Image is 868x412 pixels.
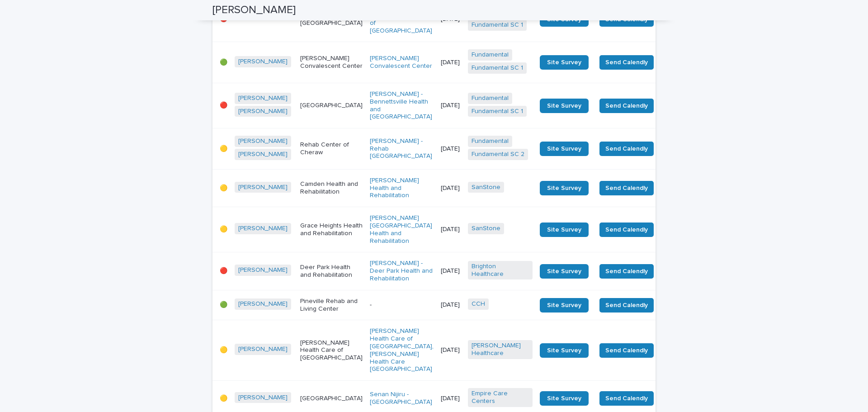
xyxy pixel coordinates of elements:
[220,395,227,403] p: 🟡
[212,290,721,320] tr: 🟢[PERSON_NAME] Pineville Rehab and Living Center-[DATE]CCH Site SurveySend CalendlySend Survey
[605,225,648,234] span: Send Calendly
[599,391,654,406] button: Send Calendly
[472,51,509,59] a: Fundamental
[220,59,227,66] p: 🟢
[370,55,434,70] a: [PERSON_NAME] Convalescent Center
[605,267,648,276] span: Send Calendly
[212,42,721,83] tr: 🟢[PERSON_NAME] [PERSON_NAME] Convalescent Center[PERSON_NAME] Convalescent Center [DATE]Fundament...
[472,137,509,145] a: Fundamental
[605,184,648,193] span: Send Calendly
[547,268,581,275] span: Site Survey
[472,184,500,191] a: SanStone
[212,169,721,207] tr: 🟡[PERSON_NAME] Camden Health and Rehabilitation[PERSON_NAME] Health and Rehabilitation [DATE]SanS...
[220,145,227,153] p: 🟡
[300,222,363,237] p: Grace Heights Health and Rehabilitation
[441,102,461,109] p: [DATE]
[300,55,363,70] p: [PERSON_NAME] Convalescent Center
[238,137,288,145] a: [PERSON_NAME]
[472,263,529,278] a: Brighton Healthcare
[441,301,461,309] p: [DATE]
[212,83,721,128] tr: 🔴[PERSON_NAME] [PERSON_NAME] [GEOGRAPHIC_DATA][PERSON_NAME] - Bennettsville Health and [GEOGRAPHI...
[238,58,288,66] a: [PERSON_NAME]
[547,103,581,109] span: Site Survey
[220,267,227,275] p: 🔴
[547,146,581,152] span: Site Survey
[472,21,523,29] a: Fundamental SC 1
[547,59,581,66] span: Site Survey
[441,145,461,153] p: [DATE]
[472,151,524,158] a: Fundamental SC 2
[238,394,288,402] a: [PERSON_NAME]
[370,214,434,245] a: [PERSON_NAME][GEOGRAPHIC_DATA] Health and Rehabilitation
[599,99,654,113] button: Send Calendly
[441,346,461,354] p: [DATE]
[238,184,288,191] a: [PERSON_NAME]
[370,327,434,373] a: [PERSON_NAME] Health Care of [GEOGRAPHIC_DATA], [PERSON_NAME] Health Care [GEOGRAPHIC_DATA]
[540,181,589,195] a: Site Survey
[472,300,485,308] a: CCH
[300,141,363,156] p: Rehab Center of Cheraw
[599,142,654,156] button: Send Calendly
[547,347,581,354] span: Site Survey
[472,342,529,357] a: [PERSON_NAME] Healthcare
[212,4,296,17] h2: [PERSON_NAME]
[300,298,363,313] p: Pineville Rehab and Living Center
[370,177,434,199] a: [PERSON_NAME] Health and Rehabilitation
[599,298,654,313] button: Send Calendly
[300,395,363,403] p: [GEOGRAPHIC_DATA]
[220,301,227,309] p: 🟢
[472,108,523,115] a: Fundamental SC 1
[300,102,363,109] p: [GEOGRAPHIC_DATA]
[370,90,434,121] a: [PERSON_NAME] - Bennettsville Health and [GEOGRAPHIC_DATA]
[540,391,589,406] a: Site Survey
[547,302,581,308] span: Site Survey
[599,264,654,279] button: Send Calendly
[238,346,288,353] a: [PERSON_NAME]
[547,395,581,402] span: Site Survey
[370,260,434,282] a: [PERSON_NAME] - Deer Park Health and Rehabilitation
[599,223,654,237] button: Send Calendly
[441,395,461,403] p: [DATE]
[605,346,648,355] span: Send Calendly
[238,151,288,158] a: [PERSON_NAME]
[605,301,648,310] span: Send Calendly
[300,180,363,196] p: Camden Health and Rehabilitation
[212,207,721,252] tr: 🟡[PERSON_NAME] Grace Heights Health and Rehabilitation[PERSON_NAME][GEOGRAPHIC_DATA] Health and R...
[599,181,654,195] button: Send Calendly
[300,264,363,279] p: Deer Park Health and Rehabilitation
[220,226,227,233] p: 🟡
[605,58,648,67] span: Send Calendly
[370,391,434,406] a: Senan Nijiru - [GEOGRAPHIC_DATA]
[547,185,581,191] span: Site Survey
[605,144,648,153] span: Send Calendly
[212,252,721,290] tr: 🔴[PERSON_NAME] Deer Park Health and Rehabilitation[PERSON_NAME] - Deer Park Health and Rehabilita...
[472,390,529,405] a: Empire Care Centers
[300,339,363,362] p: [PERSON_NAME] Health Care of [GEOGRAPHIC_DATA]
[605,394,648,403] span: Send Calendly
[238,225,288,232] a: [PERSON_NAME]
[441,59,461,66] p: [DATE]
[370,137,434,160] a: [PERSON_NAME] - Rehab [GEOGRAPHIC_DATA]
[540,298,589,313] a: Site Survey
[472,95,509,102] a: Fundamental
[220,346,227,354] p: 🟡
[540,99,589,113] a: Site Survey
[540,223,589,237] a: Site Survey
[540,55,589,70] a: Site Survey
[441,226,461,233] p: [DATE]
[599,55,654,70] button: Send Calendly
[238,300,288,308] a: [PERSON_NAME]
[547,227,581,233] span: Site Survey
[472,225,500,232] a: SanStone
[540,343,589,358] a: Site Survey
[540,264,589,279] a: Site Survey
[472,64,523,72] a: Fundamental SC 1
[599,343,654,358] button: Send Calendly
[605,101,648,110] span: Send Calendly
[238,108,288,115] a: [PERSON_NAME]
[238,95,288,102] a: [PERSON_NAME]
[370,301,434,309] p: -
[220,102,227,109] p: 🔴
[238,266,288,274] a: [PERSON_NAME]
[212,320,721,381] tr: 🟡[PERSON_NAME] [PERSON_NAME] Health Care of [GEOGRAPHIC_DATA][PERSON_NAME] Health Care of [GEOGRA...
